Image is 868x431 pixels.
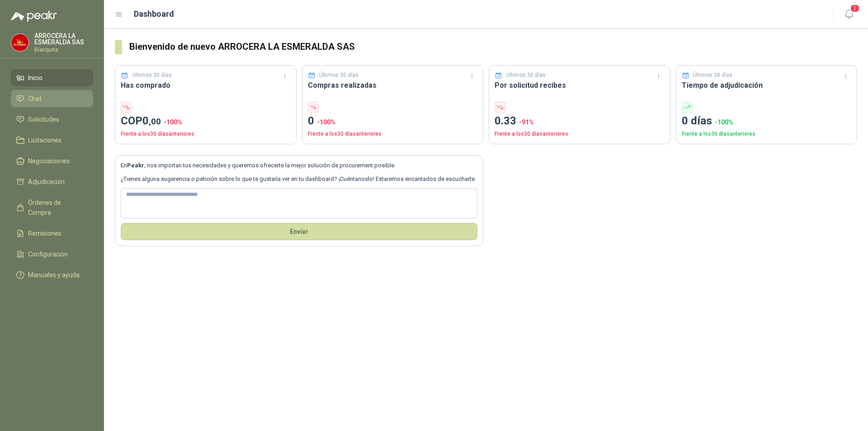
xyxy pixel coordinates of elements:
img: Logo peakr [11,11,57,22]
p: Blanquita [34,47,93,52]
button: 2 [841,6,857,23]
p: ¿Tienes alguna sugerencia o petición sobre lo que te gustaría ver en tu dashboard? ¡Cuéntanoslo! ... [121,175,477,184]
a: Chat [11,90,93,107]
img: Company Logo [11,34,28,51]
a: Inicio [11,69,93,86]
span: Adjudicación [28,177,65,187]
a: Remisiones [11,225,93,242]
h3: Por solicitud recibes [495,80,665,91]
span: Inicio [28,73,42,83]
a: Licitaciones [11,132,93,149]
span: Configuración [28,249,68,259]
h3: Tiempo de adjudicación [682,80,852,91]
p: Últimos 30 días [506,71,546,80]
span: -100 % [164,118,182,126]
h1: Dashboard [134,8,174,20]
p: 0 días [682,113,852,130]
h3: Compras realizadas [308,80,478,91]
p: Últimos 30 días [693,71,732,80]
span: -91 % [519,118,534,126]
p: 0.33 [495,113,665,130]
span: 2 [850,4,860,13]
a: Negociaciones [11,152,93,170]
p: COP [121,113,291,130]
span: Solicitudes [28,114,59,124]
a: Configuración [11,246,93,263]
a: Adjudicación [11,173,93,190]
p: ARROCERA LA ESMERALDA SAS [34,33,93,45]
span: -100 % [317,118,335,126]
button: Envíar [121,223,477,240]
b: Peakr [127,162,144,169]
p: Frente a los 30 días anteriores [308,130,478,138]
span: Manuales y ayuda [28,270,80,280]
p: Frente a los 30 días anteriores [495,130,665,138]
span: 0 [142,114,161,127]
p: Últimos 30 días [132,71,172,80]
span: Chat [28,94,42,104]
a: Órdenes de Compra [11,194,93,221]
p: Frente a los 30 días anteriores [682,130,852,138]
h3: Bienvenido de nuevo ARROCERA LA ESMERALDA SAS [129,40,857,54]
span: Órdenes de Compra [28,198,85,218]
span: Licitaciones [28,135,61,145]
span: ,00 [149,116,161,127]
p: 0 [308,113,478,130]
p: En , nos importan tus necesidades y queremos ofrecerte la mejor solución de procurement posible. [121,161,477,170]
h3: Has comprado [121,80,291,91]
a: Manuales y ayuda [11,266,93,284]
span: Negociaciones [28,156,70,166]
span: -100 % [715,118,733,126]
span: Remisiones [28,228,61,238]
p: Frente a los 30 días anteriores [121,130,291,138]
a: Solicitudes [11,111,93,128]
p: Últimos 30 días [319,71,359,80]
